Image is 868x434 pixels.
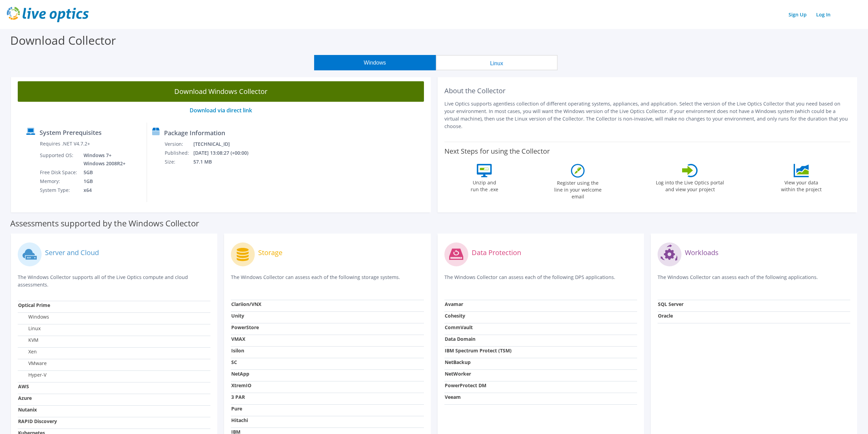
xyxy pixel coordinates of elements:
[10,32,116,48] label: Download Collector
[314,55,436,70] button: Windows
[18,406,37,413] strong: Nutanix
[193,157,257,166] td: 57.1 MB
[193,140,257,149] td: [TECHNICAL_ID]
[231,301,261,307] strong: Clariion/VNX
[777,177,826,193] label: View your data within the project
[18,325,41,332] label: Linux
[40,151,78,168] td: Supported OS:
[18,81,424,102] a: Download Windows Collector
[231,359,237,365] strong: SC
[444,100,851,130] p: Live Optics supports agentless collection of different operating systems, appliances, and applica...
[40,168,78,177] td: Free Disk Space:
[231,417,248,423] strong: Hitachi
[78,151,127,168] td: Windows 7+ Windows 2008R2+
[445,347,512,354] strong: IBM Spectrum Protect (TSM)
[18,418,57,424] strong: RAPID Discovery
[231,336,245,342] strong: VMAX
[445,301,463,307] strong: Avamar
[45,249,99,256] label: Server and Cloud
[444,147,550,155] label: Next Steps for using the Collector
[18,274,210,289] p: The Windows Collector supports all of the Live Optics compute and cloud assessments.
[469,177,500,193] label: Unzip and run the .exe
[18,360,47,367] label: VMware
[40,129,102,136] label: System Prerequisites
[658,301,683,307] strong: SQL Server
[18,313,49,320] label: Windows
[444,274,637,288] p: The Windows Collector can assess each of the following DPS applications.
[78,177,127,186] td: 1GB
[18,395,32,401] strong: Azure
[18,337,39,344] label: KVM
[445,394,461,400] strong: Veeam
[445,312,465,319] strong: Cohesity
[231,394,245,400] strong: 3 PAR
[231,370,249,377] strong: NetApp
[78,168,127,177] td: 5GB
[658,312,673,319] strong: Oracle
[658,274,850,288] p: The Windows Collector can assess each of the following applications.
[164,149,193,157] td: Published:
[231,324,259,331] strong: PowerStore
[40,140,90,147] label: Requires .NET V4.7.2+
[7,7,89,22] img: live_optics_svg.svg
[258,249,282,256] label: Storage
[231,347,244,354] strong: Isilon
[685,249,719,256] label: Workloads
[656,177,724,193] label: Log into the Live Optics portal and view your project
[231,405,242,412] strong: Pure
[231,312,244,319] strong: Unity
[164,140,193,149] td: Version:
[18,348,37,355] label: Xen
[18,302,50,308] strong: Optical Prime
[40,177,78,186] td: Memory:
[445,324,473,331] strong: CommVault
[164,157,193,166] td: Size:
[813,10,834,19] a: Log In
[436,55,558,70] button: Linux
[785,10,810,19] a: Sign Up
[445,359,471,365] strong: NetBackup
[18,372,46,378] label: Hyper-V
[40,186,78,195] td: System Type:
[444,87,851,95] h2: About the Collector
[10,220,199,227] label: Assessments supported by the Windows Collector
[552,178,603,200] label: Register using the line in your welcome email
[193,149,257,157] td: [DATE] 13:08:27 (+00:00)
[18,383,29,390] strong: AWS
[445,336,475,342] strong: Data Domain
[231,274,424,288] p: The Windows Collector can assess each of the following storage systems.
[445,382,486,389] strong: PowerProtect DM
[190,107,252,114] a: Download via direct link
[231,382,251,389] strong: XtremIO
[164,129,225,136] label: Package Information
[445,370,471,377] strong: NetWorker
[78,186,127,195] td: x64
[472,249,521,256] label: Data Protection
